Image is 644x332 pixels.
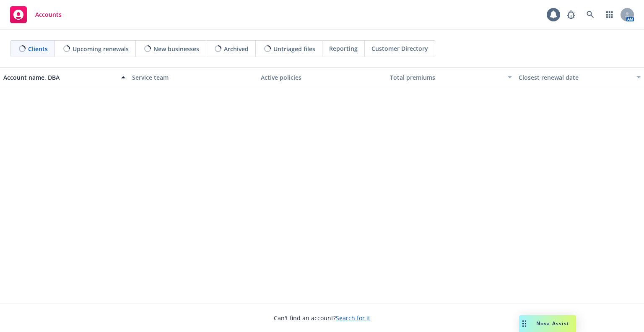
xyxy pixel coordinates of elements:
button: Nova Assist [519,315,576,332]
span: Archived [224,44,249,53]
button: Total premiums [387,67,515,87]
button: Closest renewal date [515,67,644,87]
span: Clients [28,44,48,53]
span: Can't find an account? [274,314,370,322]
a: Report a Bug [563,6,579,23]
span: New businesses [153,44,199,53]
a: Search [582,6,599,23]
span: Upcoming renewals [73,44,129,53]
div: Closest renewal date [519,73,631,82]
a: Accounts [7,3,65,26]
span: Reporting [329,44,358,53]
div: Service team [132,73,254,82]
span: Customer Directory [371,44,428,53]
span: Untriaged files [273,44,315,53]
div: Total premiums [390,73,503,82]
span: Accounts [35,11,62,18]
a: Search for it [336,314,370,322]
button: Active policies [257,67,386,87]
div: Drag to move [519,315,530,332]
div: Account name, DBA [3,73,116,82]
a: Switch app [601,6,618,23]
div: Active policies [261,73,383,82]
span: Nova Assist [536,320,569,327]
button: Service team [129,67,257,87]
